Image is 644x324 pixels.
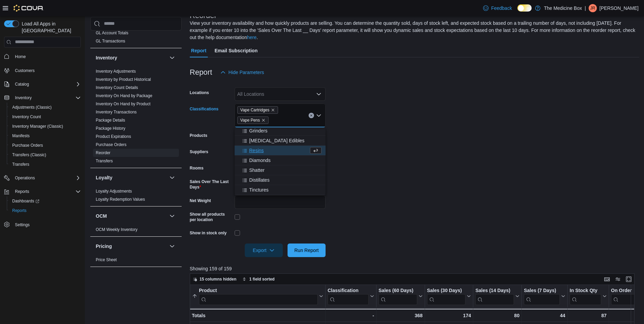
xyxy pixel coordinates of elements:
[475,287,514,305] div: Sales (14 Days)
[12,80,32,88] button: Catalog
[96,69,136,74] a: Inventory Adjustments
[12,67,37,75] a: Customers
[10,113,81,121] span: Inventory Count
[524,287,560,294] div: Sales (7 Days)
[96,213,107,219] h3: OCM
[12,66,81,75] span: Customers
[1,79,84,89] button: Catalog
[218,66,267,79] button: Hide Parameters
[12,52,81,61] span: Home
[475,311,519,320] div: 80
[249,276,275,282] span: 1 field sorted
[15,54,26,59] span: Home
[12,94,34,102] button: Inventory
[15,68,35,73] span: Customers
[235,156,326,165] button: Diamonds
[96,54,117,61] h3: Inventory
[245,244,283,257] button: Export
[379,287,417,305] div: Sales (60 Days)
[190,133,207,138] label: Products
[10,151,81,159] span: Transfers (Classic)
[427,287,466,305] div: Sales (30 Days)
[15,189,29,194] span: Reports
[237,106,278,114] span: Vape Cartridges
[235,165,326,175] button: Shatter
[190,149,208,155] label: Suppliers
[235,136,326,146] button: [MEDICAL_DATA] Edibles
[10,122,81,130] span: Inventory Manager (Classic)
[96,134,131,139] a: Product Expirations
[96,38,125,44] span: GL Transactions
[96,109,137,115] span: Inventory Transactions
[19,20,81,34] span: Load All Apps in [GEOGRAPHIC_DATA]
[96,150,110,156] span: Reorder
[215,44,258,57] span: Email Subscription
[168,242,176,250] button: Pricing
[90,187,182,206] div: Loyalty
[191,44,206,57] span: Report
[316,113,321,118] button: Close list of options
[10,160,81,168] span: Transfers
[249,177,270,183] span: Distillates
[379,311,423,320] div: 368
[240,275,277,283] button: 1 field sorted
[12,152,46,158] span: Transfers (Classic)
[491,5,512,12] span: Feedback
[249,186,269,193] span: Tinctures
[96,102,150,106] a: Inventory On Hand by Product
[480,1,515,15] a: Feedback
[475,287,519,305] button: Sales (14 Days)
[12,133,30,139] span: Manifests
[10,160,32,168] a: Transfers
[168,174,176,182] button: Loyalty
[328,311,374,320] div: -
[90,29,182,48] div: Finance
[190,230,227,236] label: Show in stock only
[192,287,323,305] button: Product
[1,187,84,196] button: Reports
[10,151,49,159] a: Transfers (Classic)
[7,122,84,131] button: Inventory Manager (Classic)
[96,273,116,280] h3: Products
[96,174,167,181] button: Loyalty
[96,93,152,98] span: Inventory On Hand by Package
[517,4,532,12] input: Dark Mode
[168,54,176,62] button: Inventory
[190,165,204,171] label: Rooms
[235,185,326,195] button: Tinctures
[524,287,560,305] div: Sales (7 Days)
[12,53,29,61] a: Home
[10,122,66,130] a: Inventory Manager (Classic)
[96,243,112,250] h3: Pricing
[570,287,601,305] div: In Stock Qty
[427,287,471,305] button: Sales (30 Days)
[12,114,41,120] span: Inventory Count
[611,311,641,320] div: -
[96,134,131,139] span: Product Expirations
[200,276,237,282] span: 15 columns hidden
[90,226,182,236] div: OCM
[190,106,219,112] label: Classifications
[517,12,518,12] span: Dark Mode
[199,287,318,305] div: Product
[10,141,46,149] a: Purchase Orders
[316,91,321,97] button: Open list of options
[96,197,145,202] span: Loyalty Redemption Values
[475,287,514,294] div: Sales (14 Days)
[235,126,326,136] button: Grinders
[585,4,586,12] p: |
[90,67,182,168] div: Inventory
[96,39,125,43] a: GL Transactions
[4,49,81,247] nav: Complex example
[190,90,209,95] label: Locations
[249,167,264,174] span: Shatter
[192,311,323,320] div: Totals
[96,227,137,232] span: OCM Weekly Inventory
[190,265,639,272] p: Showing 159 of 159
[261,118,265,122] button: Remove Vape Pens from selection in this group
[96,197,145,202] a: Loyalty Redemption Values
[247,35,257,40] a: here
[12,208,26,213] span: Reports
[90,256,182,267] div: Pricing
[271,108,275,112] button: Remove Vape Cartridges from selection in this group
